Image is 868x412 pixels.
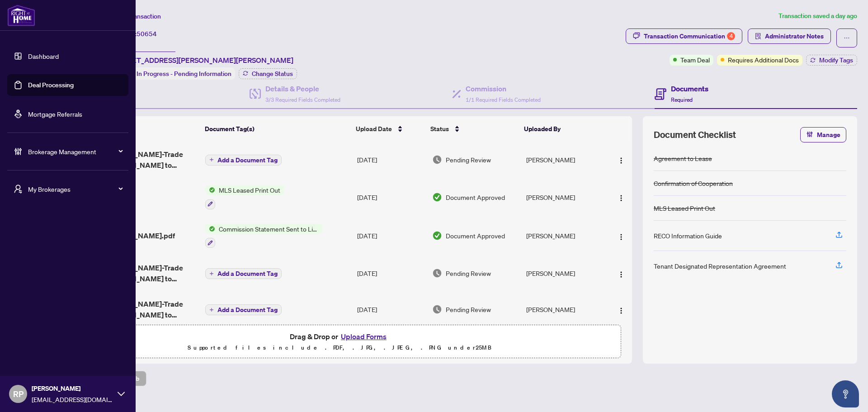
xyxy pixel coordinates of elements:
[354,291,429,327] td: [DATE]
[354,178,429,217] td: [DATE]
[217,307,278,313] span: Add a Document Tag
[614,152,628,167] button: Logo
[523,178,605,217] td: [PERSON_NAME]
[800,127,846,142] button: Manage
[432,155,442,165] img: Document Status
[446,304,491,314] span: Pending Review
[7,5,35,26] img: logo
[671,83,708,94] h4: Documents
[84,262,198,284] span: 1554 [PERSON_NAME]-Trade sheet-[PERSON_NAME] to review.pdf
[748,28,831,44] button: Administrator Notes
[523,217,605,256] td: [PERSON_NAME]
[618,157,625,164] img: Logo
[32,394,113,404] span: [EMAIL_ADDRESS][DOMAIN_NAME]
[290,331,389,342] span: Drag & Drop or
[205,185,284,209] button: Status IconMLS Leased Print Out
[430,124,449,134] span: Status
[113,12,161,20] span: View Transaction
[354,142,429,178] td: [DATE]
[28,81,74,89] a: Deal Processing
[626,28,742,44] button: Transaction Communication4
[265,96,340,103] span: 3/3 Required Fields Completed
[352,116,427,142] th: Upload Date
[728,55,799,65] span: Requires Additional Docs
[654,128,736,141] span: Document Checklist
[806,55,857,66] button: Modify Tags
[432,192,442,202] img: Document Status
[28,52,59,60] a: Dashboard
[432,304,442,314] img: Document Status
[28,184,122,194] span: My Brokerages
[466,96,541,103] span: 1/1 Required Fields Completed
[84,149,198,170] span: 1554 [PERSON_NAME]-Trade sheet-[PERSON_NAME] to review.pdf
[80,116,201,142] th: (7) File Name
[209,271,214,276] span: plus
[446,231,505,241] span: Document Approved
[32,384,113,393] span: [PERSON_NAME]
[618,307,625,314] img: Logo
[520,116,603,142] th: Uploaded By
[205,185,215,195] img: Status Icon
[727,32,735,40] div: 4
[239,68,297,79] button: Change Status
[265,83,340,94] h4: Details & People
[654,231,722,241] div: RECO Information Guide
[205,304,282,315] button: Add a Document Tag
[205,155,282,166] button: Add a Document Tag
[618,271,625,278] img: Logo
[137,30,157,38] span: 50654
[112,55,293,66] span: [STREET_ADDRESS][PERSON_NAME][PERSON_NAME]
[252,71,293,77] span: Change Status
[64,342,615,353] p: Supported files include .PDF, .JPG, .JPEG, .PNG under 25 MB
[778,11,857,21] article: Transaction saved a day ago
[356,124,392,134] span: Upload Date
[654,203,715,213] div: MLS Leased Print Out
[205,154,282,166] button: Add a Document Tag
[209,157,214,162] span: plus
[58,325,621,359] span: Drag & Drop orUpload FormsSupported files include .PDF, .JPG, .JPEG, .PNG under25MB
[28,110,82,118] a: Mortgage Referrals
[432,268,442,278] img: Document Status
[844,35,850,41] span: ellipsis
[614,302,628,317] button: Logo
[217,270,278,277] span: Add a Document Tag
[137,70,231,78] span: In Progress - Pending Information
[817,128,840,142] span: Manage
[644,29,735,43] div: Transaction Communication
[832,380,859,407] button: Open asap
[614,190,628,204] button: Logo
[112,67,235,80] div: Status:
[446,155,491,165] span: Pending Review
[654,178,733,188] div: Confirmation of Cooperation
[680,55,710,65] span: Team Deal
[217,157,278,163] span: Add a Document Tag
[654,153,712,163] div: Agreement to Lease
[523,291,605,327] td: [PERSON_NAME]
[618,233,625,241] img: Logo
[614,228,628,243] button: Logo
[819,57,853,63] span: Modify Tags
[215,224,322,234] span: Commission Statement Sent to Listing Brokerage
[201,116,352,142] th: Document Tag(s)
[765,29,824,43] span: Administrator Notes
[618,194,625,202] img: Logo
[523,142,605,178] td: [PERSON_NAME]
[755,33,761,39] span: solution
[446,268,491,278] span: Pending Review
[205,224,215,234] img: Status Icon
[215,185,284,195] span: MLS Leased Print Out
[614,266,628,280] button: Logo
[205,267,282,279] button: Add a Document Tag
[338,331,389,342] button: Upload Forms
[466,83,541,94] h4: Commission
[671,96,693,103] span: Required
[446,192,505,202] span: Document Approved
[654,261,786,271] div: Tenant Designated Representation Agreement
[205,303,282,315] button: Add a Document Tag
[432,231,442,241] img: Document Status
[205,224,322,248] button: Status IconCommission Statement Sent to Listing Brokerage
[209,308,214,312] span: plus
[84,298,198,320] span: 1554 [PERSON_NAME]-Trade sheet-[PERSON_NAME] to review.pdf
[523,255,605,291] td: [PERSON_NAME]
[28,147,122,156] span: Brokerage Management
